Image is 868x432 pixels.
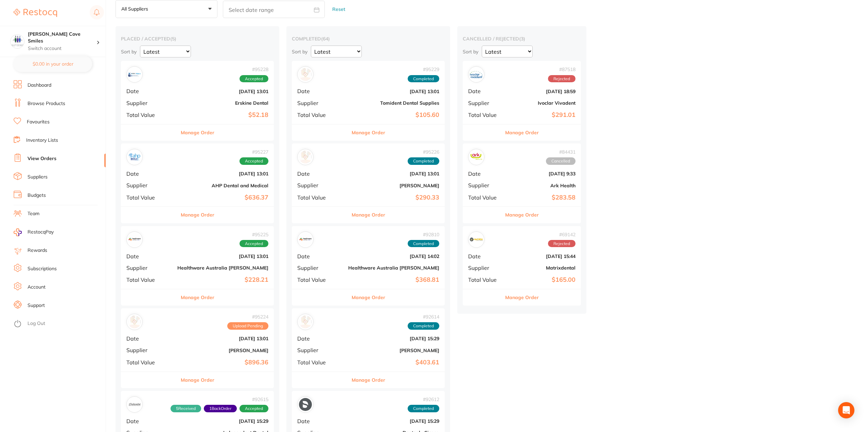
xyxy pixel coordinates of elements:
span: # 95226 [408,149,439,155]
b: [DATE] 18:59 [508,89,575,94]
img: Ark Health [470,151,483,163]
img: Erskine Dental [128,68,141,81]
b: [DATE] 13:01 [177,171,268,176]
a: Log Out [28,320,45,327]
button: Manage Order [505,124,539,141]
span: Supplier [297,265,343,271]
p: Sort by [292,49,307,55]
div: Erskine Dental#95228AcceptedDate[DATE] 13:01SupplierErskine DentalTotal Value$52.18Manage Order [121,61,274,141]
b: $291.01 [508,111,575,119]
div: Henry Schein Halas#95224Upload PendingDate[DATE] 13:01Supplier[PERSON_NAME]Total Value$896.36Mana... [121,308,274,388]
b: [PERSON_NAME] [348,183,439,188]
button: Manage Order [181,372,214,388]
span: Date [297,418,343,424]
b: [DATE] 13:01 [177,89,268,94]
span: # 84431 [546,149,575,155]
p: Sort by [121,49,137,55]
span: Total Value [297,112,343,118]
span: Completed [408,75,439,83]
button: Reset [330,0,347,18]
span: Rejected [548,75,575,83]
span: Received [171,405,201,412]
button: Manage Order [352,207,385,223]
span: # 95229 [408,67,439,72]
span: Date [126,88,172,94]
span: Supplier [297,100,343,106]
span: Total Value [297,277,343,283]
p: Switch account [28,45,96,52]
span: Date [297,335,343,342]
span: Date [126,171,172,177]
b: Ivoclar Vivadent [508,100,575,106]
img: Restocq Logo [14,9,57,17]
span: Accepted [240,240,268,247]
span: Supplier [297,347,343,353]
button: Manage Order [181,289,214,306]
button: Manage Order [181,124,214,141]
b: $228.21 [177,276,268,283]
span: Date [297,253,343,259]
h2: cancelled / rejected ( 3 ) [463,36,581,42]
a: Dashboard [28,82,51,89]
button: Manage Order [505,289,539,306]
button: Manage Order [352,372,385,388]
a: Suppliers [28,174,48,180]
span: Completed [408,157,439,165]
b: [DATE] 15:44 [508,254,575,259]
b: [DATE] 14:02 [348,254,439,259]
span: Total Value [297,359,343,365]
b: $403.61 [348,359,439,366]
span: Completed [408,240,439,247]
a: Account [28,284,46,291]
span: Date [468,171,502,177]
b: $290.33 [348,194,439,201]
span: Accepted [240,405,268,412]
b: [DATE] 13:01 [177,336,268,341]
span: Supplier [126,100,172,106]
span: Supplier [468,100,502,106]
img: Henry Schein Halas [128,315,141,328]
span: Supplier [468,265,502,271]
span: Accepted [240,75,268,83]
b: $636.37 [177,194,268,201]
h2: completed ( 64 ) [292,36,445,42]
span: # 95227 [240,149,268,155]
span: RestocqPay [28,229,54,236]
img: Dentsply Sirona [299,398,312,411]
span: # 95225 [240,232,268,237]
span: Rejected [548,240,575,247]
span: Total Value [126,112,172,118]
button: Manage Order [352,289,385,306]
a: Rewards [28,247,47,254]
button: Manage Order [352,124,385,141]
span: Cancelled [546,157,575,165]
img: Tomident Dental Supplies [299,68,312,81]
span: Date [468,88,502,94]
b: [PERSON_NAME] [348,348,439,353]
span: Date [468,253,502,259]
b: AHP Dental and Medical [177,183,268,188]
span: # 69142 [548,232,575,237]
span: Date [126,253,172,259]
img: AHP Dental and Medical [128,151,141,163]
img: RestocqPay [14,228,22,236]
b: [DATE] 13:01 [348,89,439,94]
input: Select date range [223,1,325,18]
span: # 95224 [227,314,268,319]
span: Supplier [126,265,172,271]
b: Ark Health [508,183,575,188]
button: Manage Order [181,207,214,223]
span: # 92614 [408,314,439,319]
span: Total Value [297,194,343,201]
b: [PERSON_NAME] [177,348,268,353]
img: Adam Dental [299,151,312,163]
b: Tomident Dental Supplies [348,100,439,106]
a: View Orders [28,155,56,162]
img: Ivoclar Vivadent [470,68,483,81]
a: Browse Products [28,100,65,107]
span: Back orders [204,405,237,412]
span: Completed [408,322,439,330]
img: Matrixdental [470,233,483,246]
b: Healthware Australia [PERSON_NAME] [348,265,439,271]
span: Completed [408,405,439,412]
